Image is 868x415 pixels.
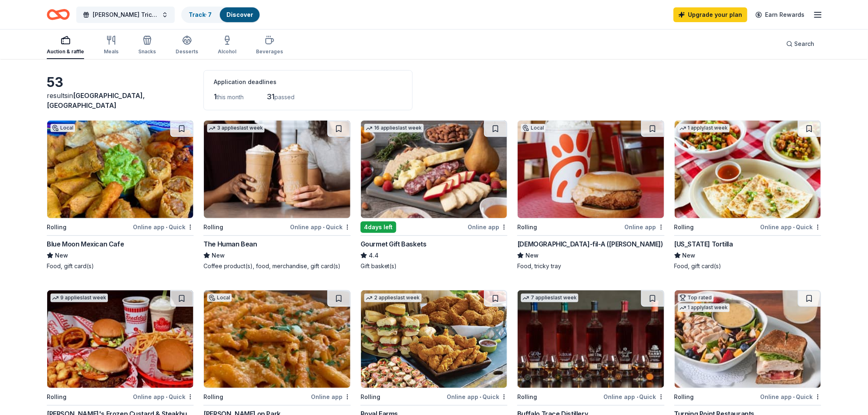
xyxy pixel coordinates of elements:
[104,32,119,59] button: Meals
[181,7,260,23] button: Track· 7Discover
[267,92,274,101] span: 31
[674,120,821,270] a: Image for California Tortilla1 applylast weekRollingOnline app•Quick[US_STATE] TortillaNewFood, g...
[256,32,283,59] button: Beverages
[674,392,694,402] div: Rolling
[517,262,664,270] div: Food, tricky tray
[47,5,70,24] a: Home
[518,121,664,218] img: Image for Chick-fil-A (Ramsey)
[47,32,84,59] button: Auction & raffle
[76,7,175,23] button: [PERSON_NAME] Tricky Tray
[47,392,66,402] div: Rolling
[678,124,730,132] div: 1 apply last week
[214,77,402,87] div: Application deadlines
[525,251,539,260] span: New
[674,262,821,270] div: Food, gift card(s)
[47,121,193,218] img: Image for Blue Moon Mexican Cafe
[214,92,217,101] span: 1
[47,262,194,270] div: Food, gift card(s)
[274,93,295,100] span: passed
[47,120,194,270] a: Image for Blue Moon Mexican CafeLocalRollingOnline app•QuickBlue Moon Mexican CafeNewFood, gift c...
[93,10,158,20] span: [PERSON_NAME] Tricky Tray
[203,392,223,402] div: Rolling
[203,120,350,270] a: Image for The Human Bean3 applieslast weekRollingOnline app•QuickThe Human BeanNewCoffee product(...
[675,121,821,218] img: Image for California Tortilla
[311,392,351,402] div: Online app
[361,392,380,402] div: Rolling
[361,290,507,388] img: Image for Royal Farms
[47,91,145,109] span: [GEOGRAPHIC_DATA], [GEOGRAPHIC_DATA]
[683,251,696,260] span: New
[47,48,84,55] div: Auction & raffle
[104,48,119,55] div: Meals
[447,392,507,402] div: Online app Quick
[47,222,66,232] div: Rolling
[133,392,194,402] div: Online app Quick
[290,222,351,232] div: Online app Quick
[50,294,108,302] div: 9 applies last week
[204,121,350,218] img: Image for The Human Bean
[521,294,578,302] div: 7 applies last week
[189,11,212,18] a: Track· 7
[678,303,730,312] div: 1 apply last week
[369,251,379,260] span: 4.4
[795,39,815,49] span: Search
[678,294,714,302] div: Top rated
[361,239,427,249] div: Gourmet Gift Baskets
[518,290,664,388] img: Image for Buffalo Trace Distillery
[521,124,546,132] div: Local
[675,290,821,388] img: Image for Turning Point Restaurants
[47,290,193,388] img: Image for Freddy's Frozen Custard & Steakburgers
[364,124,424,132] div: 16 applies last week
[256,48,283,55] div: Beverages
[604,392,665,402] div: Online app Quick
[364,294,422,302] div: 2 applies last week
[468,222,507,232] div: Online app
[637,394,638,400] span: •
[780,36,821,52] button: Search
[480,394,481,400] span: •
[517,239,663,249] div: [DEMOGRAPHIC_DATA]-fil-A ([PERSON_NAME])
[674,239,733,249] div: [US_STATE] Tortilla
[203,262,350,270] div: Coffee product(s), food, merchandise, gift card(s)
[138,32,156,59] button: Snacks
[50,124,75,132] div: Local
[138,48,156,55] div: Snacks
[207,124,265,132] div: 3 applies last week
[47,91,145,109] span: in
[751,7,810,22] a: Earn Rewards
[517,392,537,402] div: Rolling
[203,222,223,232] div: Rolling
[793,224,795,230] span: •
[793,394,795,400] span: •
[207,294,232,302] div: Local
[361,262,507,270] div: Gift basket(s)
[517,120,664,270] a: Image for Chick-fil-A (Ramsey)LocalRollingOnline app[DEMOGRAPHIC_DATA]-fil-A ([PERSON_NAME])NewFo...
[761,222,821,232] div: Online app Quick
[761,392,821,402] div: Online app Quick
[517,222,537,232] div: Rolling
[55,251,68,260] span: New
[217,93,244,100] span: this month
[133,222,194,232] div: Online app Quick
[361,221,396,233] div: 4 days left
[203,239,257,249] div: The Human Bean
[218,32,236,59] button: Alcohol
[47,91,194,110] div: results
[674,7,747,22] a: Upgrade your plan
[674,222,694,232] div: Rolling
[166,394,167,400] span: •
[176,48,198,55] div: Desserts
[166,224,167,230] span: •
[212,251,225,260] span: New
[361,120,507,270] a: Image for Gourmet Gift Baskets16 applieslast week4days leftOnline appGourmet Gift Baskets4.4Gift ...
[226,11,253,18] a: Discover
[218,48,236,55] div: Alcohol
[625,222,665,232] div: Online app
[204,290,350,388] img: Image for Matera’s on Park
[47,74,194,91] div: 53
[47,239,124,249] div: Blue Moon Mexican Cafe
[323,224,324,230] span: •
[361,121,507,218] img: Image for Gourmet Gift Baskets
[176,32,198,59] button: Desserts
